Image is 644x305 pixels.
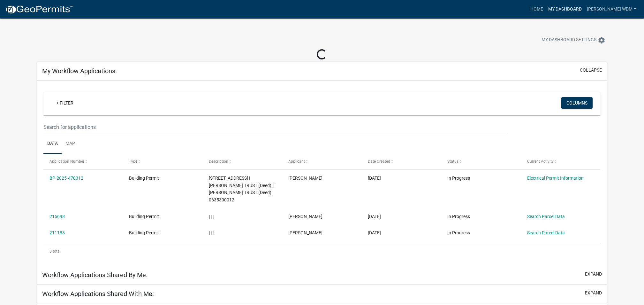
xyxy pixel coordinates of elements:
[528,3,546,15] a: Home
[43,154,123,169] datatable-header-cell: Application Number
[527,159,554,164] span: Current Activity
[527,214,565,219] a: Search Parcel Data
[43,243,601,259] div: 3 total
[123,154,202,169] datatable-header-cell: Type
[49,230,65,235] a: 211183
[447,230,470,235] span: In Progress
[51,97,79,109] a: + Filter
[585,271,602,278] button: expand
[209,214,214,219] span: | | |
[580,67,602,74] button: collapse
[447,159,458,164] span: Status
[209,176,274,202] span: 11599 FLAG AVE COLFAX | GASTON, MARLYS K TRUST (Deed) || KRUGER, DONNA F TRUST (Deed) | 0635300012
[521,154,601,169] datatable-header-cell: Current Activity
[447,214,470,219] span: In Progress
[368,214,381,219] span: 01/27/2024
[362,154,441,169] datatable-header-cell: Date Created
[129,176,159,181] span: Building Permit
[43,134,62,154] a: Data
[546,3,584,15] a: My Dashboard
[202,154,282,169] datatable-header-cell: Description
[527,176,584,181] a: Electrical Permit Information
[209,230,214,235] span: | | |
[368,176,381,181] span: 08/27/2025
[282,154,362,169] datatable-header-cell: Applicant
[527,230,565,235] a: Search Parcel Data
[288,176,322,181] span: Chad Martin
[585,290,602,296] button: expand
[542,36,596,44] span: My Dashboard Settings
[49,159,84,164] span: Application Number
[288,159,305,164] span: Applicant
[129,230,159,235] span: Building Permit
[42,271,148,279] h5: Workflow Applications Shared By Me:
[447,176,470,181] span: In Progress
[42,290,154,298] h5: Workflow Applications Shared With Me:
[37,81,607,266] div: collapse
[561,97,593,109] button: Columns
[368,159,390,164] span: Date Created
[209,159,228,164] span: Description
[49,176,83,181] a: BP-2025-470312
[43,121,506,134] input: Search for applications
[42,67,117,75] h5: My Workflow Applications:
[288,230,322,235] span: Chad Martin
[536,34,610,46] button: My Dashboard Settingssettings
[598,36,605,44] i: settings
[288,214,322,219] span: Chad Martin
[441,154,521,169] datatable-header-cell: Status
[129,159,137,164] span: Type
[584,3,639,15] a: [PERSON_NAME] WDM
[49,214,65,219] a: 215698
[129,214,159,219] span: Building Permit
[368,230,381,235] span: 01/12/2024
[62,134,79,154] a: Map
